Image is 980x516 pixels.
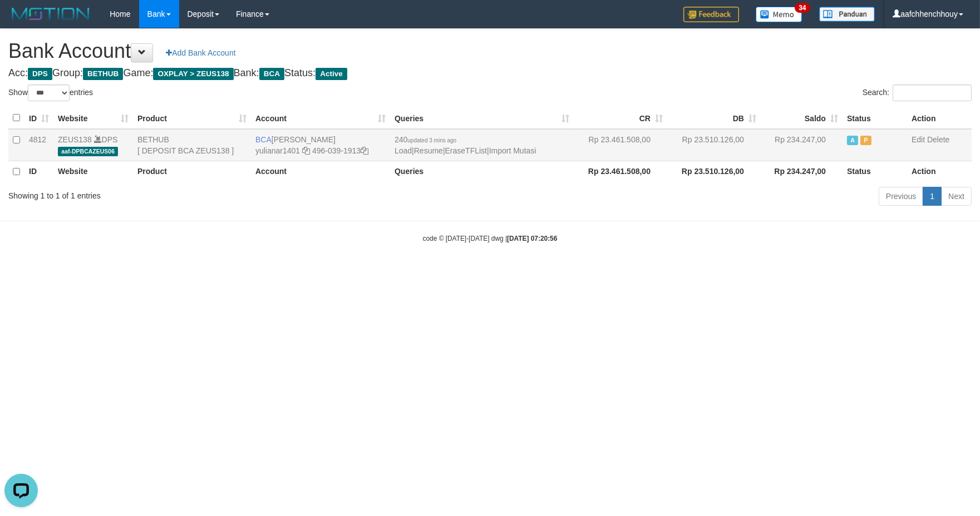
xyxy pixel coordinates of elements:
th: Saldo: activate to sort column ascending [761,107,843,129]
td: Rp 234.247,00 [761,129,843,161]
td: 4812 [24,129,53,161]
strong: [DATE] 07:20:56 [507,235,557,242]
span: Paused [860,136,871,145]
th: CR: activate to sort column ascending [574,107,667,129]
th: Account [251,161,390,182]
td: [PERSON_NAME] 496-039-1913 [251,129,390,161]
a: Edit [912,135,925,144]
th: Rp 234.247,00 [761,161,843,182]
img: Button%20Memo.svg [756,7,802,22]
button: Open LiveChat chat widget [4,4,38,38]
a: Add Bank Account [159,43,243,62]
th: Product: activate to sort column ascending [133,107,251,129]
span: OXPLAY > ZEUS138 [153,68,233,80]
span: | | | [395,135,536,155]
td: Rp 23.510.126,00 [667,129,761,161]
th: Website: activate to sort column ascending [53,107,133,129]
a: yulianar1401 [255,146,300,155]
small: code © [DATE]-[DATE] dwg | [423,235,558,242]
a: Import Mutasi [489,146,536,155]
th: Rp 23.461.508,00 [574,161,667,182]
a: Delete [927,135,949,144]
span: updated 3 mins ago [407,137,456,143]
th: Queries: activate to sort column ascending [390,107,574,129]
a: Copy 4960391913 to clipboard [361,146,368,155]
th: ID [24,161,53,182]
span: 240 [395,135,456,144]
a: Next [941,187,972,206]
th: Rp 23.510.126,00 [667,161,761,182]
img: panduan.png [819,7,875,22]
th: ID: activate to sort column ascending [24,107,53,129]
label: Search: [863,85,972,101]
a: Copy yulianar1401 to clipboard [302,146,310,155]
span: BCA [255,135,272,144]
th: Website [53,161,133,182]
input: Search: [893,85,972,101]
a: Load [395,146,412,155]
span: 34 [795,3,810,13]
a: EraseTFList [445,146,487,155]
td: Rp 23.461.508,00 [574,129,667,161]
span: BETHUB [83,68,123,80]
img: Feedback.jpg [683,7,739,22]
span: Active [847,136,858,145]
select: Showentries [28,85,70,101]
h4: Acc: Group: Game: Bank: Status: [8,68,972,79]
th: Account: activate to sort column ascending [251,107,390,129]
span: BCA [259,68,284,80]
span: DPS [28,68,52,80]
span: Active [316,68,347,80]
img: MOTION_logo.png [8,6,93,22]
th: Product [133,161,251,182]
td: BETHUB [ DEPOSIT BCA ZEUS138 ] [133,129,251,161]
th: Action [907,161,972,182]
td: DPS [53,129,133,161]
h1: Bank Account [8,40,972,62]
th: Queries [390,161,574,182]
span: aaf-DPBCAZEUS06 [58,147,118,156]
th: Status [843,161,907,182]
th: Status [843,107,907,129]
label: Show entries [8,85,93,101]
a: 1 [923,187,942,206]
th: Action [907,107,972,129]
a: ZEUS138 [58,135,92,144]
a: Resume [414,146,443,155]
div: Showing 1 to 1 of 1 entries [8,186,400,201]
th: DB: activate to sort column ascending [667,107,761,129]
a: Previous [879,187,923,206]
